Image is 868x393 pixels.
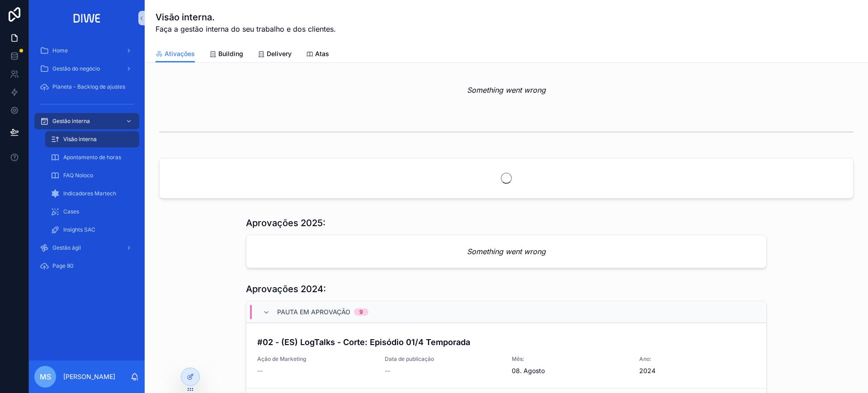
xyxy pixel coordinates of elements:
span: Ativações [165,49,195,58]
a: Gestão interna [34,113,139,129]
a: Gestão ágil [34,240,139,256]
span: Planeta - Backlog de ajustes [52,83,125,90]
span: Gestão ágil [52,244,81,251]
span: Mês: [512,355,628,363]
span: Indicadores Martech [63,190,116,197]
span: Visão interna [63,136,97,143]
p: [PERSON_NAME] [63,372,115,381]
a: Indicadores Martech [45,185,139,202]
span: 2024 [639,366,656,375]
span: 08. Agosto [512,366,545,375]
a: Atas [306,46,329,64]
span: -- [257,366,263,375]
span: Gestão interna [52,118,90,125]
span: Cases [63,208,79,215]
div: scrollable content [29,36,145,286]
span: Insights SAC [63,226,95,233]
h1: Aprovações 2024: [246,283,326,295]
em: Something went wrong [467,246,546,257]
span: Gestão do negócio [52,65,100,72]
span: Atas [315,49,329,58]
span: Building [218,49,243,58]
a: Gestão do negócio [34,61,139,77]
div: 9 [359,308,363,316]
span: Faça a gestão interna do seu trabalho e dos clientes. [156,24,336,34]
span: Data de publicação [385,355,501,363]
img: App logo [71,11,104,25]
a: Building [209,46,243,64]
a: Insights SAC [45,222,139,238]
a: Delivery [258,46,292,64]
a: Visão interna [45,131,139,147]
a: Cases [45,204,139,220]
h1: Visão interna. [156,11,336,24]
em: Something went wrong [467,85,546,95]
span: Ação de Marketing [257,355,374,363]
a: Home [34,43,139,59]
span: Page 80 [52,262,74,270]
a: FAQ Noloco [45,167,139,184]
a: Ativações [156,46,195,63]
a: Page 80 [34,258,139,274]
span: Apontamento de horas [63,154,121,161]
span: Pauta em aprovação [277,308,350,317]
span: FAQ Noloco [63,172,93,179]
h1: Aprovações 2025: [246,217,325,229]
span: Home [52,47,68,54]
span: MS [40,371,51,382]
h4: #02 - (ES) LogTalks - Corte: Episódio 01/4 Temporada [257,336,755,348]
a: Planeta - Backlog de ajustes [34,79,139,95]
span: Ano: [639,355,756,363]
span: Delivery [267,49,292,58]
a: Apontamento de horas [45,149,139,166]
span: -- [385,366,390,375]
